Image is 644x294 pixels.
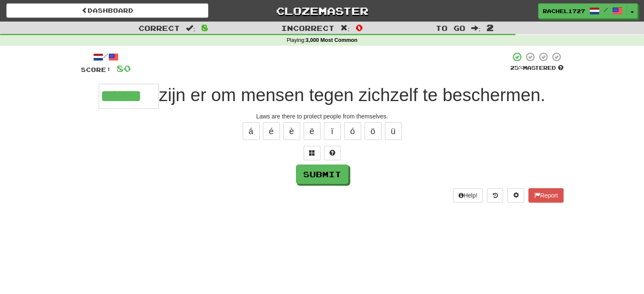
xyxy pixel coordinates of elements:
[543,7,585,15] span: Rachel1727
[138,24,180,32] span: Correct
[116,63,131,74] span: 80
[81,66,111,73] span: Score:
[283,122,300,140] button: è
[304,122,321,140] button: ë
[385,122,402,140] button: ü
[365,122,381,140] button: ö
[324,146,341,160] button: Single letter hint - you only get 1 per sentence and score half the points! alt+h
[510,64,564,72] div: Mastered
[324,122,341,140] button: ï
[453,188,483,203] button: Help!
[243,122,260,140] button: á
[340,25,350,32] span: :
[528,188,563,203] button: Report
[436,24,465,32] span: To go
[296,165,348,184] button: Submit
[304,146,321,160] button: Switch sentence to multiple choice alt+p
[306,37,357,43] strong: 3,000 Most Common
[221,3,423,18] a: Clozemaster
[81,112,564,121] div: Laws are there to protect people from themselves.
[510,64,523,71] span: 25 %
[6,3,208,18] a: Dashboard
[81,52,131,62] div: /
[356,22,363,33] span: 0
[186,25,195,32] span: :
[201,22,208,33] span: 8
[263,122,280,140] button: é
[471,25,481,32] span: :
[538,3,627,19] a: Rachel1727 /
[159,85,545,105] span: zijn er om mensen tegen zichzelf te beschermen.
[486,22,494,33] span: 2
[487,188,503,203] button: Round history (alt+y)
[281,24,334,32] span: Incorrect
[604,7,608,13] span: /
[344,122,361,140] button: ó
